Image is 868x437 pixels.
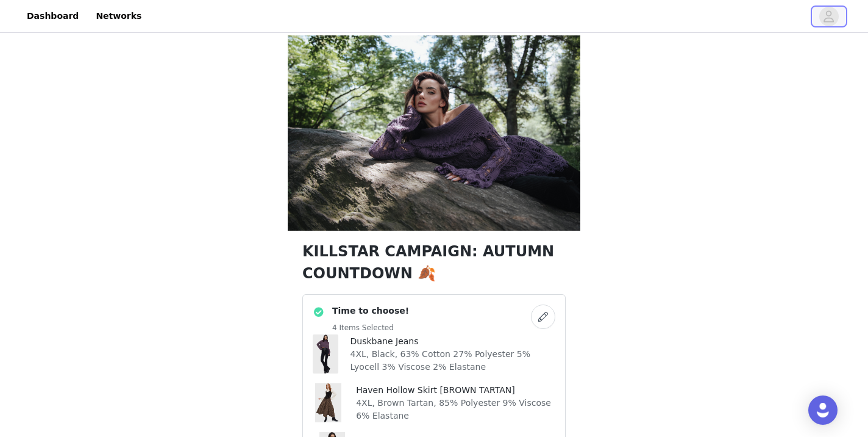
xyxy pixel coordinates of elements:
[356,384,555,397] h4: Haven Hollow Skirt [BROWN TARTAN]
[312,334,338,374] img: Duskbane Jeans
[350,335,555,348] h4: Duskbane Jeans
[288,35,580,231] img: campaign image
[302,240,566,284] h1: KILLSTAR CAMPAIGN: AUTUMN COUNTDOWN 🍂
[823,7,834,26] div: avatar
[88,2,149,30] a: Networks
[332,322,409,333] h5: 4 Items Selected
[350,348,555,374] p: 4XL, Black, 63% Cotton 27% Polyester 5% Lyocell 3% Viscose 2% Elastane
[332,305,409,317] h4: Time to choose!
[356,397,555,422] p: 4XL, Brown Tartan, 85% Polyester 9% Viscose 6% Elastane
[20,2,86,30] a: Dashboard
[808,395,838,425] div: Open Intercom Messenger
[315,383,341,422] img: Haven Hollow Skirt [BROWN TARTAN]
